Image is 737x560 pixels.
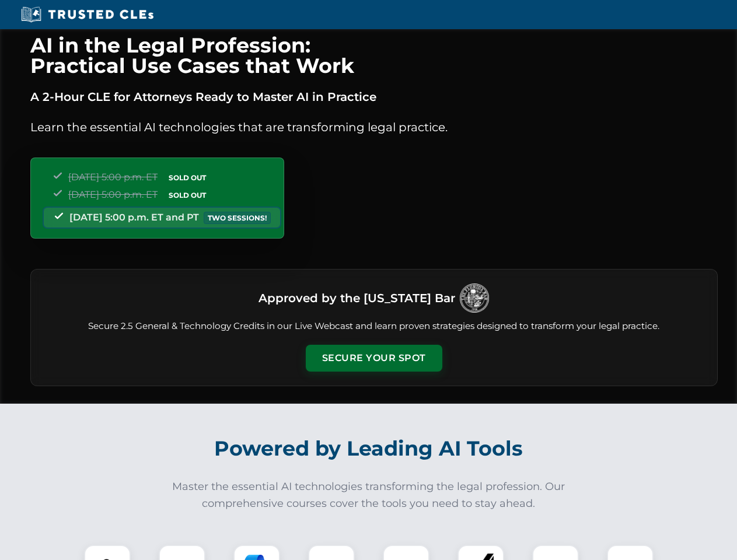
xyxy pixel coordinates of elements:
span: SOLD OUT [165,171,210,184]
img: Logo [460,283,489,313]
p: Learn the essential AI technologies that are transforming legal practice. [30,118,718,136]
h1: AI in the Legal Profession: Practical Use Cases that Work [30,35,718,76]
span: [DATE] 5:00 p.m. ET [68,189,158,200]
p: A 2-Hour CLE for Attorneys Ready to Master AI in Practice [30,87,718,106]
p: Secure 2.5 General & Technology Credits in our Live Webcast and learn proven strategies designed ... [45,320,703,333]
span: SOLD OUT [165,189,210,201]
p: Master the essential AI technologies transforming the legal profession. Our comprehensive courses... [165,478,573,512]
h2: Powered by Leading AI Tools [46,428,692,469]
h3: Approved by the [US_STATE] Bar [259,288,455,309]
button: Secure Your Spot [306,345,442,372]
span: [DATE] 5:00 p.m. ET [68,171,158,183]
img: Trusted CLEs [18,6,157,23]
